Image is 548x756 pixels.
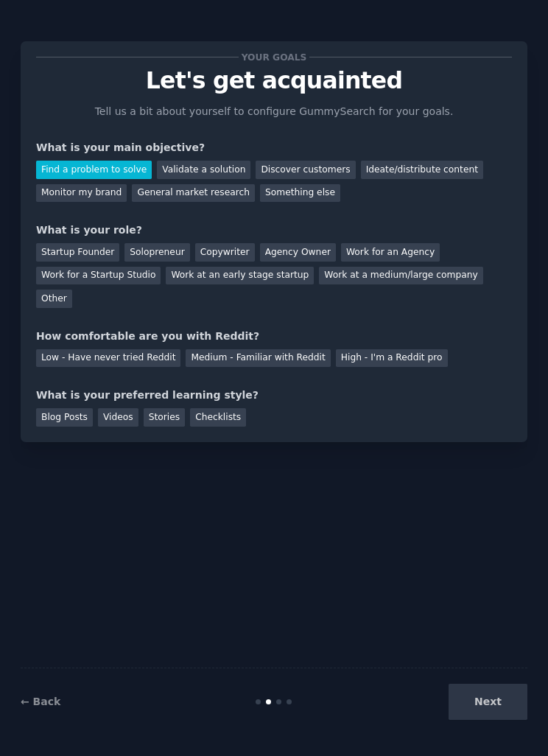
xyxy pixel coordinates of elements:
div: Medium - Familiar with Reddit [186,349,330,368]
div: Solopreneur [124,243,189,262]
div: Checklists [190,408,246,427]
div: Work at an early stage startup [166,267,314,285]
div: Find a problem to solve [36,161,152,179]
a: ← Back [21,696,60,707]
div: How comfortable are you with Reddit? [36,329,512,344]
div: High - I'm a Reddit pro [336,349,448,368]
div: Something else [260,184,340,203]
div: What is your preferred learning style? [36,388,512,403]
p: Let's get acquainted [36,68,512,94]
div: Work at a medium/large company [319,267,482,285]
div: Work for a Startup Studio [36,267,161,285]
div: Blog Posts [36,408,93,427]
span: Your goals [239,49,309,65]
div: Copywriter [195,243,255,262]
div: Discover customers [256,161,355,179]
p: Tell us a bit about yourself to configure GummySearch for your goals. [88,104,460,119]
div: Videos [98,408,138,427]
div: Agency Owner [260,243,336,262]
div: Low - Have never tried Reddit [36,349,180,368]
div: Monitor my brand [36,184,127,203]
div: Startup Founder [36,243,119,262]
div: Validate a solution [157,161,250,179]
div: Stories [144,408,185,427]
div: Work for an Agency [341,243,440,262]
div: Ideate/distribute content [361,161,483,179]
div: General market research [132,184,255,203]
div: What is your main objective? [36,140,512,155]
div: Other [36,290,72,308]
div: What is your role? [36,223,512,238]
